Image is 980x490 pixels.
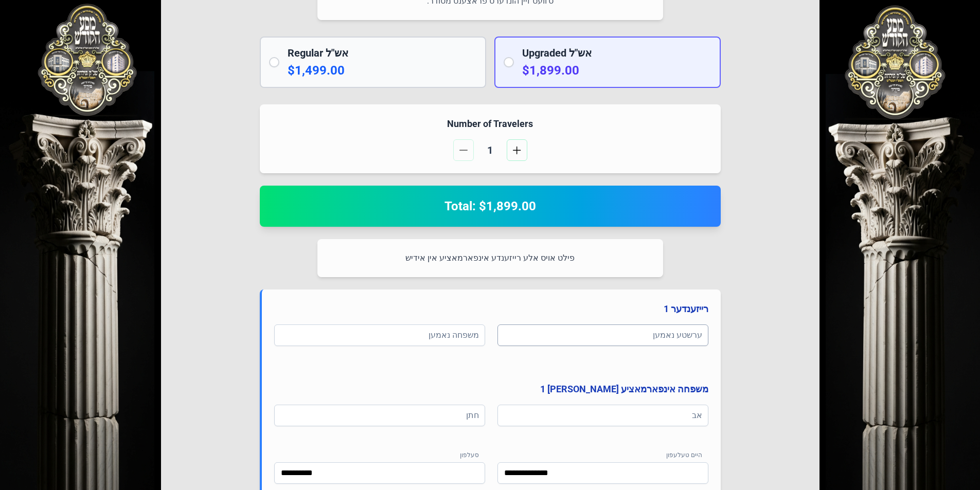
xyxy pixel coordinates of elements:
p: $1,499.00 [288,62,477,79]
span: 1 [478,143,503,157]
p: פילט אויס אלע רייזענדע אינפארמאציע אין אידיש [330,251,651,265]
h4: משפחה אינפארמאציע [PERSON_NAME] 1 [274,382,708,396]
p: $1,899.00 [522,62,711,79]
h2: Total: $1,899.00 [272,198,708,214]
h4: Number of Travelers [272,117,708,131]
h4: רייזענדער 1 [274,302,708,316]
h2: Upgraded אש"ל [522,46,711,60]
h2: Regular אש"ל [288,46,477,60]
